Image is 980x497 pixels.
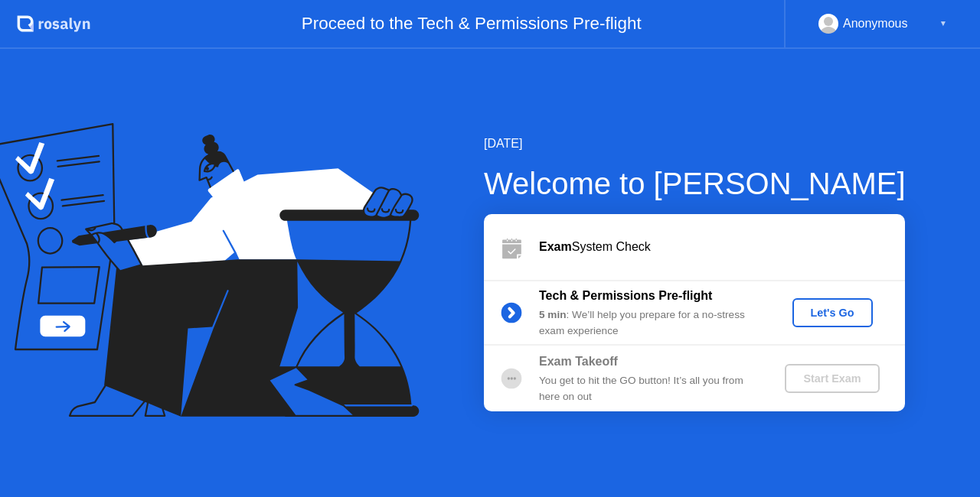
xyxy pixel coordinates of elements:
div: [DATE] [484,135,906,153]
b: Exam Takeoff [539,355,618,368]
div: ▼ [939,14,947,34]
b: 5 min [539,309,567,320]
div: Welcome to [PERSON_NAME] [484,161,906,206]
div: You get to hit the GO button! It’s all you from here on out [539,373,759,404]
div: : We’ll help you prepare for a no-stress exam experience [539,307,759,339]
div: Start Exam [791,372,873,385]
button: Let's Go [792,298,873,327]
div: Anonymous [843,14,908,34]
b: Tech & Permissions Pre-flight [539,289,712,302]
b: Exam [539,240,572,253]
div: System Check [539,238,905,256]
button: Start Exam [785,364,879,393]
div: Let's Go [799,307,867,319]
